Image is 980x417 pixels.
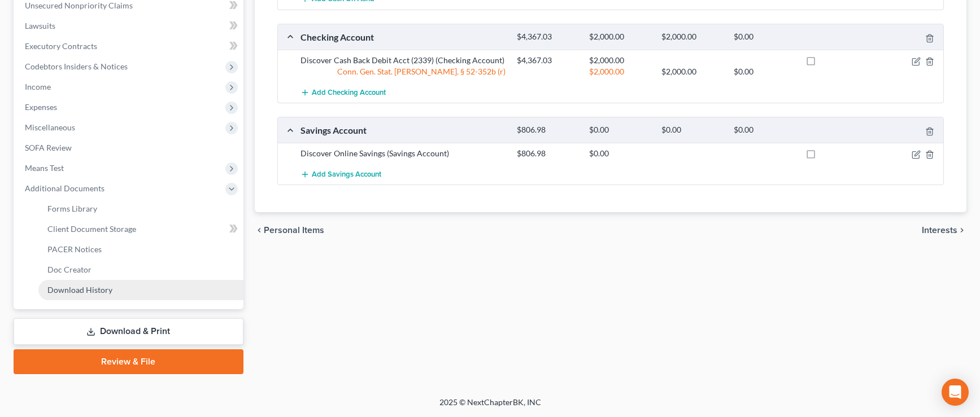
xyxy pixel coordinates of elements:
[583,66,656,77] div: $2,000.00
[47,204,97,213] span: Forms Library
[300,82,386,103] button: Add Checking Account
[295,148,511,159] div: Discover Online Savings (Savings Account)
[656,66,728,77] div: $2,000.00
[728,125,800,135] div: $0.00
[14,318,243,345] a: Download & Print
[25,1,133,10] span: Unsecured Nonpriority Claims
[47,265,92,274] span: Doc Creator
[511,32,583,42] div: $4,367.03
[583,55,656,66] div: $2,000.00
[511,55,583,66] div: $4,367.03
[656,32,728,42] div: $2,000.00
[16,16,243,36] a: Lawsuits
[264,226,324,235] span: Personal Items
[656,125,728,135] div: $0.00
[583,148,656,159] div: $0.00
[942,379,969,406] div: Open Intercom Messenger
[168,397,812,417] div: 2025 © NextChapterBK, INC
[511,148,583,159] div: $806.98
[25,122,75,132] span: Miscellaneous
[255,226,324,235] button: chevron_left Personal Items
[300,164,381,185] button: Add Savings Account
[312,88,386,97] span: Add Checking Account
[14,349,243,374] a: Review & File
[25,21,55,30] span: Lawsuits
[255,226,264,235] i: chevron_left
[47,285,112,295] span: Download History
[728,66,800,77] div: $0.00
[25,102,57,112] span: Expenses
[47,224,136,234] span: Client Document Storage
[312,170,381,179] span: Add Savings Account
[922,226,957,235] span: Interests
[922,226,966,235] button: Interests chevron_right
[38,280,243,300] a: Download History
[25,82,51,91] span: Income
[25,41,97,51] span: Executory Contracts
[16,138,243,158] a: SOFA Review
[957,226,966,235] i: chevron_right
[295,66,511,77] div: Conn. Gen. Stat. [PERSON_NAME]. § 52-352b (r)
[38,199,243,219] a: Forms Library
[25,143,72,152] span: SOFA Review
[38,239,243,260] a: PACER Notices
[511,125,583,135] div: $806.98
[38,260,243,280] a: Doc Creator
[25,163,64,173] span: Means Test
[728,32,800,42] div: $0.00
[25,183,104,193] span: Additional Documents
[583,32,656,42] div: $2,000.00
[38,219,243,239] a: Client Document Storage
[295,124,511,136] div: Savings Account
[295,31,511,43] div: Checking Account
[295,55,511,66] div: Discover Cash Back Debit Acct (2339) (Checking Account)
[25,62,128,71] span: Codebtors Insiders & Notices
[47,244,102,254] span: PACER Notices
[16,36,243,56] a: Executory Contracts
[583,125,656,135] div: $0.00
